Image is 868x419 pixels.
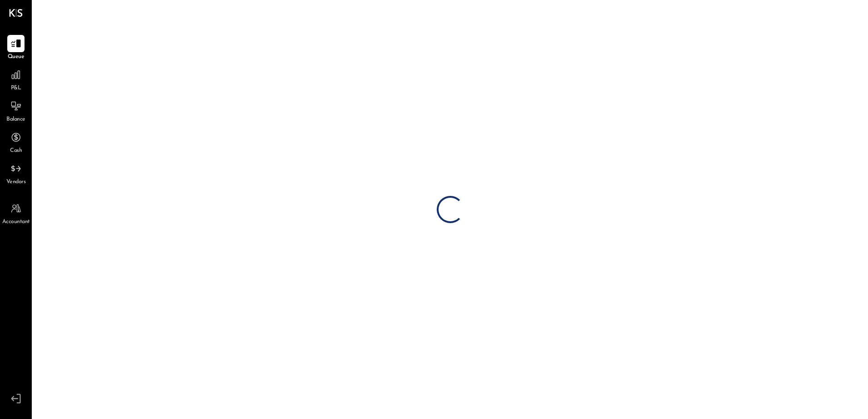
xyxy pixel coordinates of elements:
a: Balance [0,97,31,124]
a: Cash [0,129,31,155]
span: Vendors [6,178,26,186]
span: Balance [6,116,25,124]
a: P&L [0,66,31,93]
span: Accountant [2,218,30,226]
span: Queue [8,53,25,61]
a: Vendors [0,160,31,186]
span: Cash [10,147,22,155]
a: Accountant [0,200,31,226]
a: Queue [0,35,31,61]
span: P&L [11,84,21,93]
